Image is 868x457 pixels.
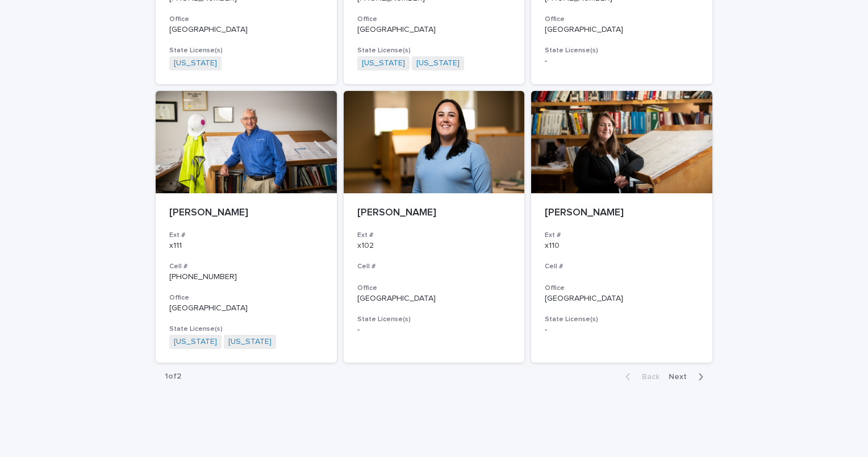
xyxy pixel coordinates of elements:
[616,372,664,382] button: Back
[169,304,323,313] p: [GEOGRAPHIC_DATA]
[669,373,694,381] span: Next
[545,294,699,304] p: [GEOGRAPHIC_DATA]
[545,262,699,271] h3: Cell #
[169,46,323,55] h3: State License(s)
[545,284,699,293] h3: Office
[169,293,323,302] h3: Office
[357,294,511,304] p: [GEOGRAPHIC_DATA]
[545,315,699,324] h3: State License(s)
[357,284,511,293] h3: Office
[169,15,323,24] h3: Office
[344,91,525,363] a: [PERSON_NAME]Ext #x102Cell #Office[GEOGRAPHIC_DATA]State License(s)-
[664,372,712,382] button: Next
[357,231,511,240] h3: Ext #
[545,242,560,250] a: x110
[545,46,699,55] h3: State License(s)
[416,59,460,68] a: [US_STATE]
[357,262,511,271] h3: Cell #
[545,325,699,335] p: -
[357,207,511,219] p: [PERSON_NAME]
[357,46,511,55] h3: State License(s)
[169,25,323,35] p: [GEOGRAPHIC_DATA]
[545,56,699,66] p: -
[635,373,660,381] span: Back
[362,59,405,68] a: [US_STATE]
[156,91,337,363] a: [PERSON_NAME]Ext #x111Cell #[PHONE_NUMBER]Office[GEOGRAPHIC_DATA]State License(s)[US_STATE] [US_S...
[156,363,190,390] p: 1 of 2
[357,15,511,24] h3: Office
[545,207,699,219] p: [PERSON_NAME]
[545,231,699,240] h3: Ext #
[169,273,237,281] a: [PHONE_NUMBER]
[228,337,272,347] a: [US_STATE]
[169,262,323,271] h3: Cell #
[174,59,217,68] a: [US_STATE]
[169,242,182,250] a: x111
[169,325,323,334] h3: State License(s)
[545,15,699,24] h3: Office
[357,25,511,35] p: [GEOGRAPHIC_DATA]
[531,91,712,363] a: [PERSON_NAME]Ext #x110Cell #Office[GEOGRAPHIC_DATA]State License(s)-
[545,25,699,35] p: [GEOGRAPHIC_DATA]
[169,207,323,219] p: [PERSON_NAME]
[357,242,374,250] a: x102
[169,231,323,240] h3: Ext #
[357,325,511,335] p: -
[174,337,217,347] a: [US_STATE]
[357,315,511,324] h3: State License(s)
